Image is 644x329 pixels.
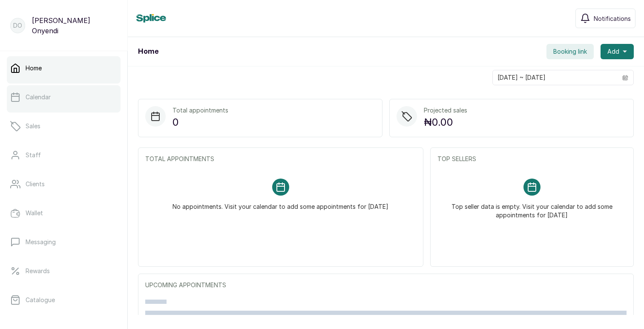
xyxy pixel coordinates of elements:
[26,180,45,188] p: Clients
[424,115,467,130] p: ₦0.00
[607,47,619,56] span: Add
[26,238,56,246] p: Messaging
[7,288,121,312] a: Catalogue
[594,14,631,23] span: Notifications
[575,9,635,28] button: Notifications
[553,47,587,56] span: Booking link
[493,70,617,85] input: Select date
[7,259,121,283] a: Rewards
[601,44,634,59] button: Add
[7,201,121,225] a: Wallet
[13,21,22,30] p: DO
[546,44,594,59] button: Booking link
[26,296,55,304] p: Catalogue
[32,15,117,36] p: [PERSON_NAME] Onyendi
[437,155,627,163] p: TOP SELLERS
[172,115,228,130] p: 0
[26,209,43,217] p: Wallet
[7,143,121,167] a: Staff
[26,122,40,130] p: Sales
[145,281,627,289] p: UPCOMING APPOINTMENTS
[26,93,51,101] p: Calendar
[26,151,41,159] p: Staff
[138,46,158,57] h1: Home
[7,114,121,138] a: Sales
[7,56,121,80] a: Home
[26,267,50,275] p: Rewards
[172,106,228,115] p: Total appointments
[7,85,121,109] a: Calendar
[7,230,121,254] a: Messaging
[424,106,467,115] p: Projected sales
[7,172,121,196] a: Clients
[172,196,388,211] p: No appointments. Visit your calendar to add some appointments for [DATE]
[448,196,616,219] p: Top seller data is empty. Visit your calendar to add some appointments for [DATE]
[622,75,628,81] svg: calendar
[145,155,416,163] p: TOTAL APPOINTMENTS
[26,64,42,72] p: Home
